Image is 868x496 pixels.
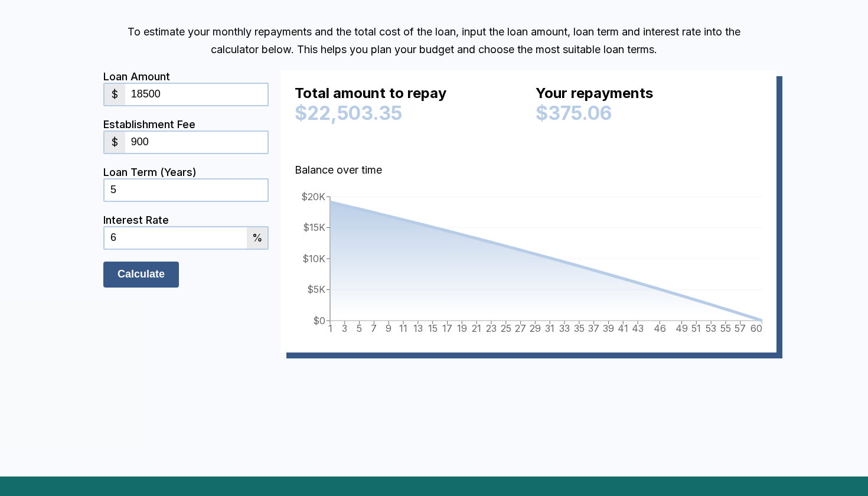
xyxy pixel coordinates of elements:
tspan: 1 [328,322,332,334]
tspan: 7 [371,322,377,334]
input: 0 [125,132,267,153]
div: $ [105,132,125,153]
tspan: 41 [618,322,628,334]
tspan: 15 [428,322,438,334]
tspan: 3 [342,322,347,334]
tspan: 27 [515,322,526,334]
div: Interest Rate [103,214,269,226]
tspan: 46 [654,322,666,334]
tspan: 29 [530,322,541,334]
tspan: 23 [486,322,497,334]
tspan: 17 [442,322,452,334]
div: Total amount to repay [295,84,521,107]
tspan: 57 [735,322,746,334]
tspan: $15K [303,221,325,233]
div: Your repayments [536,84,762,107]
tspan: 39 [603,322,614,334]
div: Loan Amount [103,70,269,83]
tspan: $5K [307,283,325,295]
tspan: 51 [691,322,701,334]
tspan: 19 [457,322,467,334]
p: Balance over time [295,161,762,179]
div: $ [105,84,125,105]
div: % [247,227,267,249]
tspan: $0 [313,314,325,326]
tspan: 37 [588,322,599,334]
p: To estimate your monthly repayments and the total cost of the loan, input the loan amount, loan t... [103,23,765,58]
div: Establishment Fee [103,118,269,130]
tspan: 33 [559,322,570,334]
div: $22,503.35 [295,102,521,125]
input: Calculate [103,262,179,288]
tspan: 25 [501,322,511,334]
input: 0 [105,227,247,249]
tspan: $10K [302,252,325,264]
tspan: 55 [720,322,731,334]
tspan: 11 [399,322,407,334]
tspan: 31 [545,322,554,334]
div: $375.06 [536,102,762,125]
tspan: 43 [632,322,644,334]
input: 0 [105,180,267,201]
tspan: 53 [706,322,716,334]
tspan: 49 [676,322,688,334]
tspan: 21 [472,322,481,334]
tspan: 35 [574,322,585,334]
tspan: 13 [413,322,423,334]
tspan: 60 [750,322,762,334]
tspan: 9 [386,322,391,334]
div: Loan Term (Years) [103,166,269,178]
tspan: $20K [301,190,325,202]
input: 0 [125,84,267,105]
tspan: 5 [357,322,362,334]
